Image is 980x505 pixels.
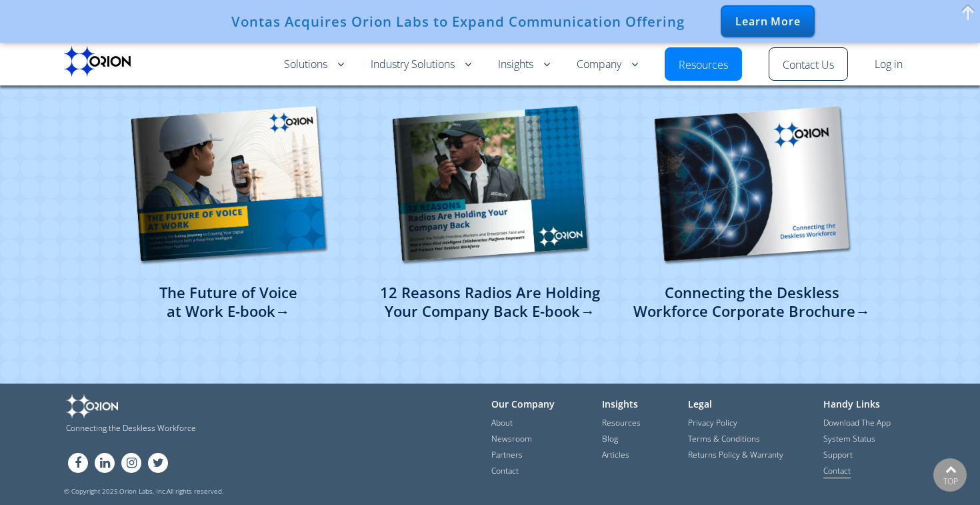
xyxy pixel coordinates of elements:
span: → [855,301,870,321]
a: Support [823,449,853,461]
h3: Legal [688,394,803,414]
a: Terms & Conditions [688,433,760,445]
span: → [580,301,595,321]
span: → [275,301,290,321]
a: Orion Labs, Inc. [119,486,167,496]
a: Company [577,57,638,73]
a: Blog [602,433,618,445]
a: Resources [602,417,641,429]
a: Contact [491,465,519,477]
img: The Future of Voice at Work - Push-to-Talk Team Collaboration - Orion [123,98,334,269]
img: 12 Reasons Radios Hold Your Company Back E-book - Push-to-Talk Solutions - Orion [385,98,595,269]
a: Download The App [823,417,891,429]
a: Privacy Policy [688,417,737,429]
a: About [491,417,513,429]
h3: Our Company [491,394,582,414]
a: Industry Solutions [371,57,471,73]
h3: Insights [602,394,668,414]
iframe: Chat Widget [913,441,980,505]
h3: Handy Links [823,394,914,414]
div: Learn More [721,5,815,37]
a: The Future of Voiceat Work E-book→ [159,282,297,322]
a: Solutions [284,57,344,73]
img: Orion labs Black logo [64,46,131,77]
a: Insights [498,57,550,73]
a: Connecting the Deskless Workforce Corporate Brochure→ [633,282,870,322]
a: Newsroom [491,433,532,445]
a: 12 Reasons Radios Are HoldingYour Company Back E-book→ [380,282,600,322]
a: Contact [823,465,851,478]
a: Log in [875,57,903,73]
div: Vontas Acquires Orion Labs to Expand Communication Offering [231,13,685,29]
span: Connecting the Deskless Workforce [66,424,345,433]
a: Partners [491,449,523,461]
img: Orion Corporate Brochure - Unified Communications and Push-to-Talk 2.0 [647,98,857,269]
a: System Status [823,433,875,445]
img: Orion [66,394,118,418]
span: © Copyright 2025. All rights reserved. [64,486,916,496]
a: Articles [602,449,629,461]
a: Returns Policy & Warranty [688,449,783,461]
a: Resources [679,57,728,73]
a: Contact Us [783,57,834,73]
